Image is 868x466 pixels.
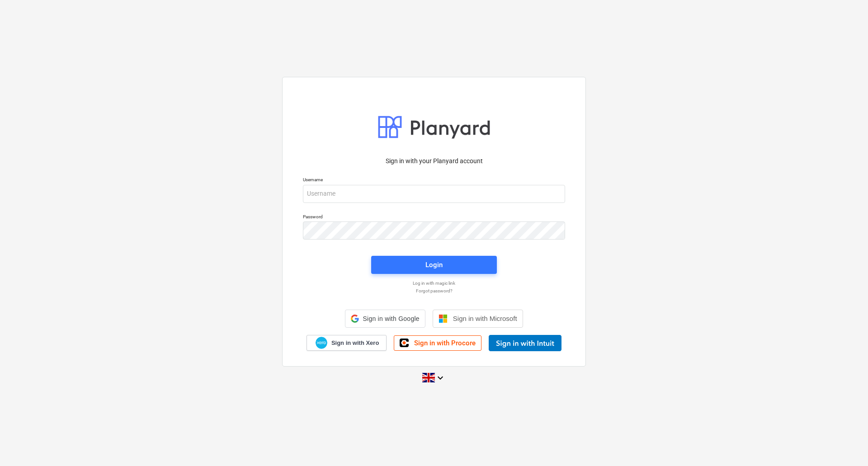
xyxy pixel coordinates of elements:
span: Sign in with Procore [414,339,476,347]
span: Sign in with Google [363,315,419,322]
input: Username [303,185,565,203]
a: Log in with magic link [298,280,570,286]
button: Login [371,256,497,274]
div: Login [425,259,443,271]
span: Sign in with Xero [331,339,379,347]
img: Xero logo [316,337,327,349]
img: Microsoft logo [439,314,448,323]
a: Sign in with Xero [307,335,387,351]
p: Username [303,177,565,184]
p: Sign in with your Planyard account [303,156,565,166]
div: Sign in with Google [345,310,425,328]
i: keyboard_arrow_down [435,372,446,383]
p: Password [303,214,565,221]
a: Forgot password? [298,288,570,294]
a: Sign in with Procore [394,335,481,351]
span: Sign in with Microsoft [453,315,517,322]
